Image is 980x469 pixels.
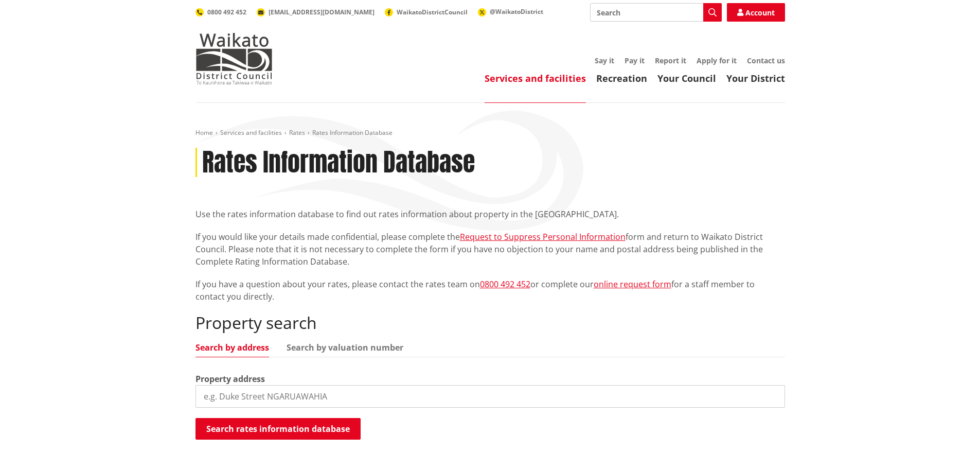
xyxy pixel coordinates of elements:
a: Recreation [596,72,647,84]
a: Say it [595,56,614,65]
img: Waikato District Council - Te Kaunihera aa Takiwaa o Waikato [195,33,273,84]
a: online request form [594,279,671,290]
a: Your Council [657,72,716,84]
p: If you have a question about your rates, please contact the rates team on or complete our for a s... [195,278,785,303]
span: Rates Information Database [312,128,393,137]
span: @WaikatoDistrict [490,7,543,16]
a: Home [195,128,213,137]
a: Pay it [625,56,645,65]
a: Apply for it [697,56,737,65]
input: Search input [590,3,722,22]
span: [EMAIL_ADDRESS][DOMAIN_NAME] [269,8,375,16]
a: Contact us [747,56,785,65]
span: 0800 492 452 [207,8,246,16]
label: Property address [195,373,265,385]
a: Report it [655,56,686,65]
a: 0800 492 452 [480,279,530,290]
a: Rates [289,128,305,137]
h2: Property search [195,313,785,333]
p: If you would like your details made confidential, please complete the form and return to Waikato ... [195,231,785,268]
a: Services and facilities [485,72,586,84]
a: Search by valuation number [287,343,403,352]
h1: Rates Information Database [202,148,475,178]
a: @WaikatoDistrict [478,7,543,16]
a: WaikatoDistrictCouncil [385,8,468,16]
a: Account [727,3,785,22]
span: WaikatoDistrictCouncil [397,8,468,16]
a: Request to Suppress Personal Information [460,231,626,242]
nav: breadcrumb [195,129,785,137]
a: Search by address [195,343,269,352]
a: Your District [726,72,785,84]
input: e.g. Duke Street NGARUAWAHIA [195,385,785,408]
a: [EMAIL_ADDRESS][DOMAIN_NAME] [257,8,375,16]
a: Services and facilities [220,128,282,137]
a: 0800 492 452 [195,8,246,16]
button: Search rates information database [195,418,361,440]
p: Use the rates information database to find out rates information about property in the [GEOGRAPHI... [195,208,785,220]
